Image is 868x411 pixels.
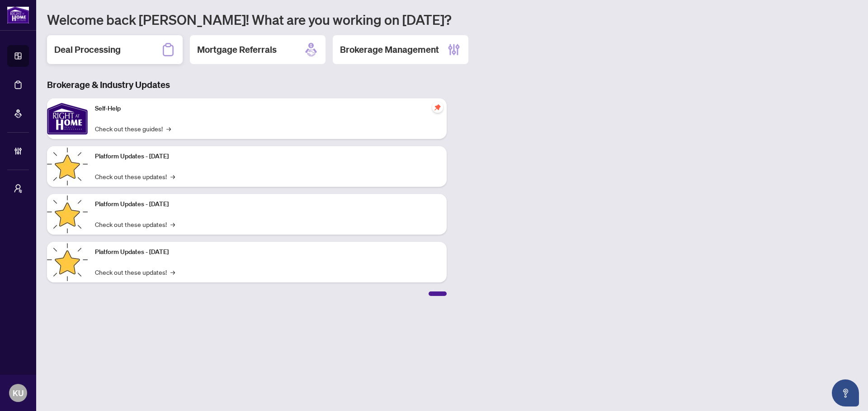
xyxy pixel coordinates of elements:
span: KU [13,387,24,399]
p: Self-Help [95,104,439,114]
h2: Brokerage Management [340,43,439,56]
a: Check out these guides!→ [95,124,171,134]
p: Platform Updates - [DATE] [95,199,439,209]
h3: Brokerage & Industry Updates [47,79,447,91]
a: Check out these updates!→ [95,219,175,229]
img: Self-Help [47,98,88,139]
img: Platform Updates - July 8, 2025 [47,194,88,235]
h2: Mortgage Referrals [197,43,277,56]
a: Check out these updates!→ [95,267,175,277]
img: Platform Updates - July 21, 2025 [47,146,88,187]
img: logo [7,7,29,23]
h2: Deal Processing [54,43,121,56]
p: Platform Updates - [DATE] [95,247,439,257]
span: → [166,124,171,134]
h1: Welcome back [PERSON_NAME]! What are you working on [DATE]? [47,11,857,28]
img: Platform Updates - June 23, 2025 [47,242,88,282]
span: pushpin [432,102,443,113]
span: user-switch [14,184,23,193]
span: → [170,219,175,229]
span: → [170,267,175,277]
button: Open asap [832,379,859,406]
p: Platform Updates - [DATE] [95,152,439,162]
a: Check out these updates!→ [95,171,175,181]
span: → [170,171,175,181]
